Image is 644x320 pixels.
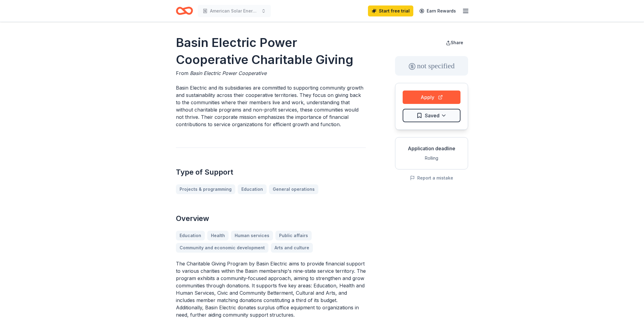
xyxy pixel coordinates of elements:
[410,174,453,182] button: Report a mistake
[425,112,439,119] span: Saved
[190,70,267,76] span: Basin Electric Power Cooperative
[176,69,366,77] div: From
[403,91,460,104] button: Apply
[451,40,463,45] span: Share
[416,5,460,16] a: Earn Rewards
[176,260,366,318] p: The Charitable Giving Program by Basin Electric aims to provide financial support to various char...
[176,84,366,128] p: Basin Electric and its subsidiaries are committed to supporting community growth and sustainabili...
[198,5,271,17] button: American Solar Energy Society Programs
[395,56,468,76] div: not specified
[400,155,463,162] div: Rolling
[403,109,460,122] button: Saved
[238,184,267,194] a: Education
[176,34,366,68] h1: Basin Electric Power Cooperative Charitable Giving
[176,184,235,194] a: Projects & programming
[441,37,468,49] button: Share
[400,145,463,152] div: Application deadline
[176,167,366,177] h2: Type of Support
[269,184,318,194] a: General operations
[176,4,193,18] a: Home
[368,5,413,16] a: Start free trial
[210,7,259,15] span: American Solar Energy Society Programs
[176,214,366,223] h2: Overview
